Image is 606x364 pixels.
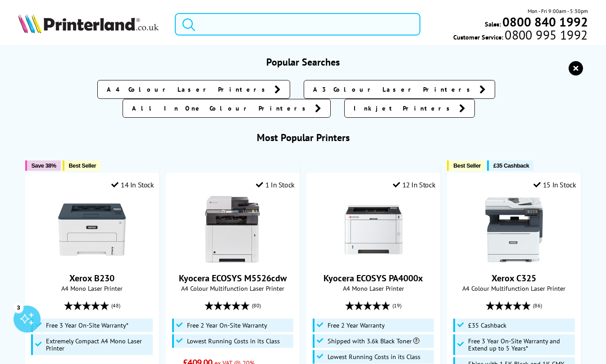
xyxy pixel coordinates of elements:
a: Kyocera ECOSYS M5526cdw [179,272,287,284]
a: Xerox C325 [492,272,536,284]
b: 0800 840 1992 [502,13,588,30]
button: Best Seller [63,160,101,171]
a: A3 Colour Laser Printers [304,80,495,99]
span: Free 3 Year On-Site Warranty and Extend up to 5 Years* [468,337,573,352]
span: Free 3 Year On-Site Warranty* [46,322,128,329]
img: Printerland Logo [18,13,159,33]
span: £35 Cashback [493,162,529,169]
button: £35 Cashback [487,160,533,171]
a: All In One Colour Printers [123,99,331,118]
a: Kyocera ECOSYS PA4000x [324,272,423,284]
a: Kyocera ECOSYS PA4000x [340,256,407,265]
span: Inkjet Printers [354,104,455,113]
span: (48) [111,297,120,314]
span: Customer Service: [453,31,588,41]
button: Best Seller [447,160,485,171]
span: A4 Colour Laser Printers [107,85,270,94]
img: Kyocera ECOSYS M5526cdw [199,196,266,263]
span: Best Seller [453,162,481,169]
a: Xerox B230 [69,272,114,284]
span: Free 2 Year Warranty [328,322,385,329]
img: Xerox C325 [480,196,548,263]
span: All In One Colour Printers [132,104,310,113]
button: Save 38% [25,160,61,171]
img: Kyocera ECOSYS PA4000x [340,196,407,263]
span: Extremely Compact A4 Mono Laser Printer [46,337,150,352]
span: 0800 995 1992 [503,31,588,39]
a: Inkjet Printers [344,99,475,118]
span: Sales: [485,20,501,28]
span: (80) [252,297,261,314]
span: (86) [533,297,542,314]
a: A4 Colour Laser Printers [97,80,290,99]
a: Kyocera ECOSYS M5526cdw [199,256,266,265]
span: Save 38% [32,162,56,169]
span: A3 Colour Laser Printers [313,85,475,94]
a: Xerox B230 [58,256,126,265]
div: 14 In Stock [111,180,154,189]
h3: Most Popular Printers [18,131,588,144]
a: Printerland Logo [18,13,163,35]
img: Xerox B230 [58,196,126,263]
span: Free 2 Year On-Site Warranty [187,322,267,329]
span: Mon - Fri 9:00am - 5:30pm [528,7,588,15]
div: 3 [14,302,23,312]
input: Search product or brand [175,13,420,36]
div: 1 In Stock [256,180,295,189]
span: A4 Colour Multifunction Laser Printer [171,284,295,293]
span: A4 Mono Laser Printer [311,284,435,293]
div: 12 In Stock [393,180,435,189]
span: Shipped with 3.6k Black Toner [328,337,419,345]
span: Best Seller [69,162,96,169]
span: (19) [392,297,401,314]
h3: Popular Searches [18,56,588,68]
a: 0800 840 1992 [501,18,588,26]
span: A4 Mono Laser Printer [30,284,154,293]
span: Lowest Running Costs in its Class [328,353,420,360]
a: Xerox C325 [480,256,548,265]
div: 15 In Stock [533,180,576,189]
span: £35 Cashback [468,322,506,329]
span: Lowest Running Costs in its Class [187,337,280,345]
span: A4 Colour Multifunction Laser Printer [452,284,576,293]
